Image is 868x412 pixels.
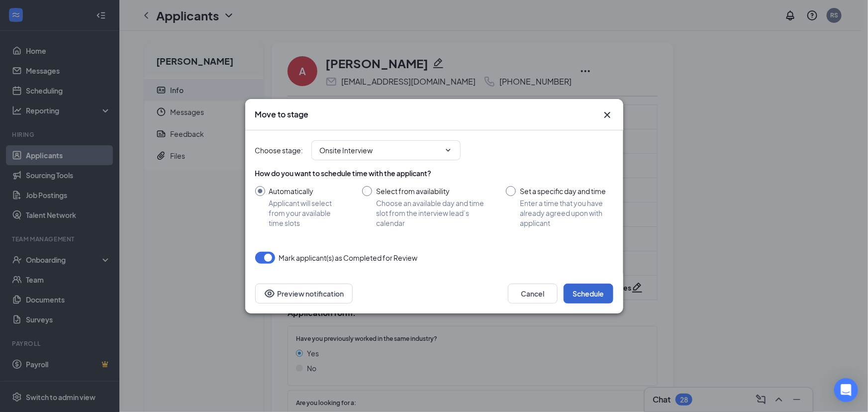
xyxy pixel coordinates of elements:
svg: Cross [601,109,613,121]
button: Preview notificationEye [255,284,353,304]
span: Mark applicant(s) as Completed for Review [279,252,418,264]
svg: Eye [264,288,276,300]
button: Cancel [508,284,558,304]
h3: Move to stage [255,109,309,120]
svg: ChevronDown [444,146,452,154]
div: How do you want to schedule time with the applicant? [255,168,613,178]
span: Choose stage : [255,145,303,156]
div: Open Intercom Messenger [834,378,858,402]
button: Close [601,109,613,121]
button: Schedule [564,284,613,304]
